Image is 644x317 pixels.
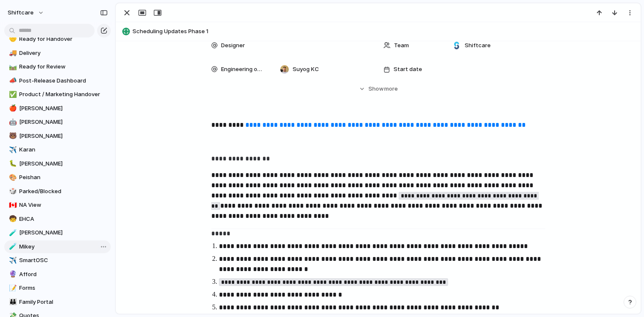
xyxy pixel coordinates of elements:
div: 🤖[PERSON_NAME] [4,116,111,129]
span: NA View [19,201,108,209]
div: 🧒 [9,214,15,224]
div: 🇨🇦 [9,200,15,210]
span: Start date [394,65,422,74]
span: Team [394,41,409,50]
span: [PERSON_NAME] [19,132,108,140]
div: 📣 [9,76,15,86]
div: 🤝 [9,34,15,44]
a: 🤝Ready for Handover [4,33,111,46]
button: 👪 [8,298,16,306]
button: ✅ [8,90,16,99]
div: 🎲 [9,186,15,196]
div: 🧪 [9,228,15,238]
span: Scheduling Updates Phase 1 [132,27,637,36]
button: 📝 [8,284,16,292]
button: 🎨 [8,173,16,182]
div: 🛤️ [9,62,15,72]
div: ✅ [9,90,15,100]
div: 🐻 [9,131,15,141]
a: 🛤️Ready for Review [4,60,111,73]
button: 🐻 [8,132,16,140]
span: Peishan [19,173,108,182]
div: 🤖 [9,117,15,127]
div: 🚚 [9,48,15,58]
span: Shiftcare [465,41,491,50]
a: 👪Family Portal [4,296,111,308]
div: 🎲Parked/Blocked [4,185,111,198]
span: [PERSON_NAME] [19,104,108,113]
button: 🐛 [8,160,16,168]
span: Parked/Blocked [19,187,108,196]
a: 📝Forms [4,282,111,294]
a: 🚚Delivery [4,47,111,60]
div: 🔮 [9,269,15,279]
span: SmartOSC [19,256,108,265]
button: 🛤️ [8,63,16,71]
button: 🍎 [8,104,16,113]
a: 🇨🇦NA View [4,199,111,211]
div: ✈️ [9,145,15,155]
span: Delivery [19,49,108,57]
span: Designer [221,41,245,50]
a: 🐻[PERSON_NAME] [4,130,111,143]
button: 🧪 [8,243,16,251]
a: 🔮Afford [4,268,111,281]
a: 🎨Peishan [4,171,111,184]
button: Scheduling Updates Phase 1 [120,25,637,38]
div: 📝 [9,283,15,293]
button: Showmore [211,81,545,97]
div: 👪 [9,297,15,307]
button: 🚚 [8,49,16,57]
button: 🔮 [8,270,16,279]
a: 🐛[PERSON_NAME] [4,157,111,170]
div: 🧪 [9,242,15,251]
a: ✈️SmartOSC [4,254,111,267]
a: 🧒EHCA [4,213,111,226]
a: ✈️Karan [4,143,111,156]
span: Mikey [19,243,108,251]
button: 🤝 [8,35,16,43]
span: Afford [19,270,108,279]
span: Karan [19,146,108,154]
button: 🤖 [8,118,16,126]
a: 🧪Mikey [4,240,111,253]
span: more [384,85,398,93]
span: Engineering owner [221,65,266,74]
span: Family Portal [19,298,108,306]
div: 🎨 [9,173,15,183]
button: 🧒 [8,215,16,223]
span: [PERSON_NAME] [19,118,108,126]
span: Show [368,85,384,93]
span: Ready for Review [19,63,108,71]
div: 🍎 [9,103,15,113]
a: 🧪[PERSON_NAME] [4,226,111,239]
button: 🧪 [8,228,16,237]
button: ✈️ [8,146,16,154]
a: ✅Product / Marketing Handover [4,88,111,101]
button: shiftcare [4,6,49,20]
a: 🍎[PERSON_NAME] [4,102,111,115]
button: ✈️ [8,256,16,265]
span: Forms [19,284,108,292]
span: [PERSON_NAME] [19,160,108,168]
a: 📣Post-Release Dashboard [4,74,111,87]
button: 🎲 [8,187,16,196]
div: 🐛 [9,159,15,168]
span: [PERSON_NAME] [19,228,108,237]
